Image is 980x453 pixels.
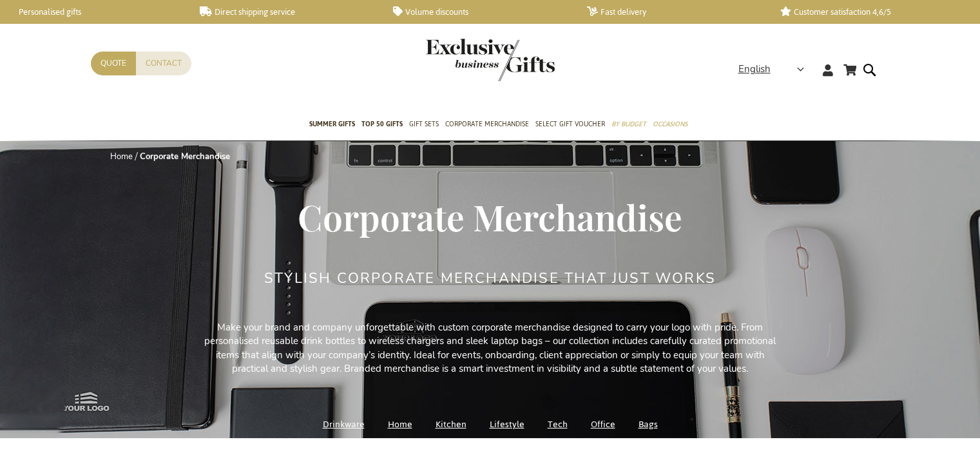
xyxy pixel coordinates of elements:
[323,416,365,433] a: Drinkware
[140,151,230,162] strong: Corporate Merchandise
[110,151,133,162] a: Home
[298,193,682,240] span: Corporate Merchandise
[611,109,646,141] a: By Budget
[535,109,605,141] a: Select Gift Voucher
[548,416,568,433] a: Tech
[309,117,355,131] span: Summer Gifts
[264,271,716,286] h2: Stylish Corporate Merchandise That Just Works
[445,117,529,131] span: Corporate Merchandise
[611,117,646,131] span: By Budget
[361,109,403,141] a: TOP 50 Gifts
[780,6,953,17] a: Customer satisfaction 4,6/5
[653,117,687,131] span: Occasions
[639,416,658,433] a: Bags
[136,52,191,75] a: Contact
[653,109,687,141] a: Occasions
[490,416,524,433] a: Lifestyle
[6,6,179,17] a: Personalised gifts
[535,117,605,131] span: Select Gift Voucher
[436,416,466,433] a: Kitchen
[200,321,780,376] p: Make your brand and company unforgettable with custom corporate merchandise designed to carry you...
[409,109,439,141] a: Gift Sets
[200,6,372,17] a: Direct shipping service
[91,52,136,75] a: Quote
[409,117,439,131] span: Gift Sets
[309,109,355,141] a: Summer Gifts
[426,39,555,81] img: Exclusive Business gifts logo
[388,416,412,433] a: Home
[393,6,566,17] a: Volume discounts
[445,109,529,141] a: Corporate Merchandise
[361,117,403,131] span: TOP 50 Gifts
[591,416,615,433] a: Office
[738,62,771,77] span: English
[587,6,760,17] a: Fast delivery
[426,39,490,81] a: store logo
